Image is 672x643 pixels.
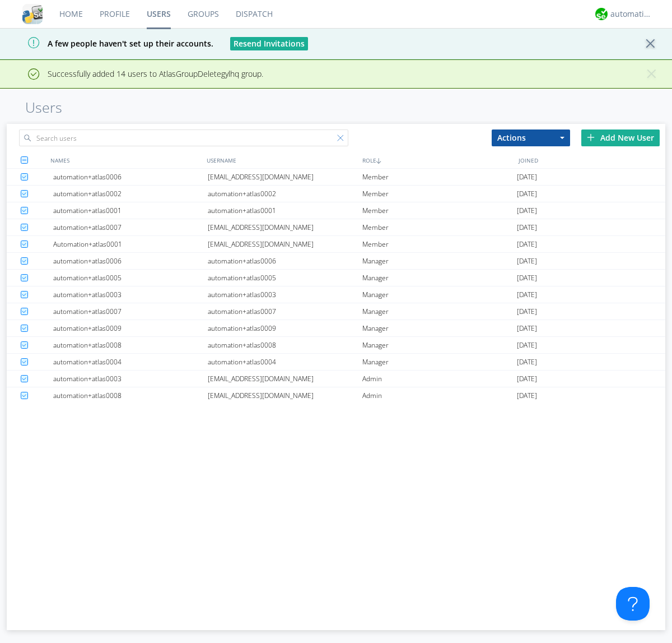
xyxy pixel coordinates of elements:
[517,337,537,354] span: [DATE]
[595,8,608,20] img: d2d01cd9b4174d08988066c6d424eccd
[208,253,362,269] div: automation+atlas0006
[362,337,517,353] div: Manager
[53,253,208,269] div: automation+atlas0006
[587,133,595,141] img: plus.svg
[7,186,665,202] a: automation+atlas0002automation+atlas0002Member[DATE]
[53,337,208,353] div: automation+atlas0008
[7,320,665,337] a: automation+atlas0009automation+atlas0009Manager[DATE]
[53,219,208,235] div: automation+atlas0007
[53,387,208,404] div: automation+atlas0008
[362,387,517,404] div: Admin
[362,286,517,303] div: Manager
[53,303,208,320] div: automation+atlas0007
[362,270,517,286] div: Manager
[581,129,660,146] div: Add New User
[7,202,665,219] a: automation+atlas0001automation+atlas0001Member[DATE]
[7,303,665,320] a: automation+atlas0007automation+atlas0007Manager[DATE]
[208,354,362,370] div: automation+atlas0004
[7,337,665,354] a: automation+atlas0008automation+atlas0008Manager[DATE]
[517,320,537,337] span: [DATE]
[517,169,537,186] span: [DATE]
[517,286,537,303] span: [DATE]
[19,129,348,146] input: Search users
[517,202,537,219] span: [DATE]
[230,37,308,50] button: Resend Invitations
[517,253,537,270] span: [DATE]
[362,202,517,219] div: Member
[48,152,204,168] div: NAMES
[208,371,362,387] div: [EMAIL_ADDRESS][DOMAIN_NAME]
[362,320,517,336] div: Manager
[208,320,362,336] div: automation+atlas0009
[53,371,208,387] div: automation+atlas0003
[517,219,537,236] span: [DATE]
[7,371,665,387] a: automation+atlas0003[EMAIL_ADDRESS][DOMAIN_NAME]Admin[DATE]
[7,236,665,253] a: Automation+atlas0001[EMAIL_ADDRESS][DOMAIN_NAME]Member[DATE]
[53,354,208,370] div: automation+atlas0004
[517,354,537,371] span: [DATE]
[8,38,213,49] span: A few people haven't set up their accounts.
[616,587,650,621] iframe: Toggle Customer Support
[362,253,517,269] div: Manager
[516,152,672,168] div: JOINED
[208,202,362,219] div: automation+atlas0001
[517,387,537,404] span: [DATE]
[362,354,517,370] div: Manager
[7,219,665,236] a: automation+atlas0007[EMAIL_ADDRESS][DOMAIN_NAME]Member[DATE]
[208,303,362,320] div: automation+atlas0007
[7,387,665,404] a: automation+atlas0008[EMAIL_ADDRESS][DOMAIN_NAME]Admin[DATE]
[517,236,537,253] span: [DATE]
[362,236,517,252] div: Member
[610,8,652,20] div: automation+atlas
[362,371,517,387] div: Admin
[53,169,208,185] div: automation+atlas0006
[208,169,362,185] div: [EMAIL_ADDRESS][DOMAIN_NAME]
[492,129,570,146] button: Actions
[362,303,517,320] div: Manager
[360,152,516,168] div: ROLE
[204,152,360,168] div: USERNAME
[517,270,537,286] span: [DATE]
[22,4,43,24] img: cddb5a64eb264b2086981ab96f4c1ba7
[53,186,208,202] div: automation+atlas0002
[208,219,362,235] div: [EMAIL_ADDRESS][DOMAIN_NAME]
[53,236,208,252] div: Automation+atlas0001
[362,219,517,235] div: Member
[208,337,362,353] div: automation+atlas0008
[517,303,537,320] span: [DATE]
[53,286,208,303] div: automation+atlas0003
[7,354,665,371] a: automation+atlas0004automation+atlas0004Manager[DATE]
[53,320,208,336] div: automation+atlas0009
[208,270,362,286] div: automation+atlas0005
[7,169,665,186] a: automation+atlas0006[EMAIL_ADDRESS][DOMAIN_NAME]Member[DATE]
[208,387,362,404] div: [EMAIL_ADDRESS][DOMAIN_NAME]
[208,186,362,202] div: automation+atlas0002
[7,270,665,286] a: automation+atlas0005automation+atlas0005Manager[DATE]
[362,169,517,185] div: Member
[517,186,537,202] span: [DATE]
[208,286,362,303] div: automation+atlas0003
[517,371,537,387] span: [DATE]
[362,186,517,202] div: Member
[8,68,263,79] span: Successfully added 14 users to AtlasGroupDeletegylhq group.
[53,202,208,219] div: automation+atlas0001
[7,286,665,303] a: automation+atlas0003automation+atlas0003Manager[DATE]
[7,253,665,270] a: automation+atlas0006automation+atlas0006Manager[DATE]
[53,270,208,286] div: automation+atlas0005
[208,236,362,252] div: [EMAIL_ADDRESS][DOMAIN_NAME]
